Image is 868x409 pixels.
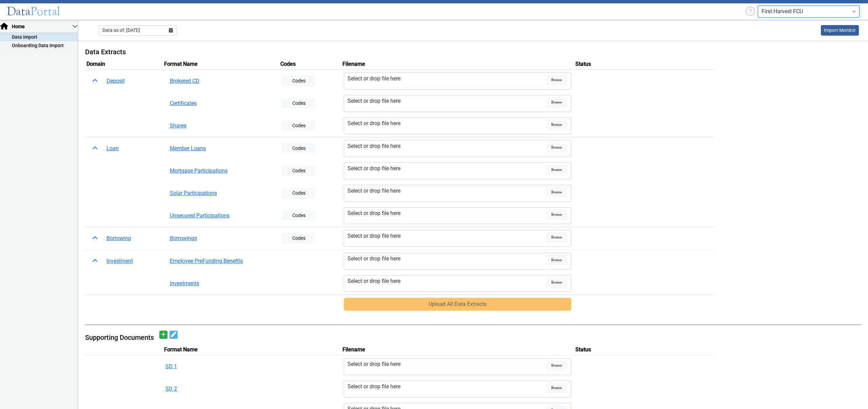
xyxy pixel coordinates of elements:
span: Browse [546,187,568,198]
button: Codes [282,120,316,131]
button: Codes [282,233,316,244]
button: Employee PreFunding Benefits [165,255,276,268]
button: Loan [102,142,123,155]
div: Select or drop file here [348,97,546,105]
th: Status [574,344,714,355]
button: Shares [165,119,276,132]
span: Browse [546,360,568,371]
span: Browse [546,255,568,266]
button: Solar Participations [165,187,276,200]
button: Codes [282,76,316,86]
div: Select or drop file here [348,360,546,368]
button: Codes [282,210,316,221]
button: Borrowings [165,232,276,245]
span: Portal [31,4,60,19]
th: Format Name [163,59,279,70]
div: Select or drop file here [348,75,546,83]
button: Codes [282,98,316,109]
button: SD 2 [165,385,276,393]
th: Codes [279,59,341,70]
button: Certificates [165,97,276,110]
th: Status [574,59,714,70]
button: Add document [159,331,167,339]
table: Uploads [85,59,861,313]
div: Help [743,5,758,18]
span: Data [7,4,31,19]
button: Unsecured Participations [165,209,276,222]
button: Codes [282,188,316,198]
h5: Supporting Documents [85,333,157,342]
span: Browse [546,232,568,243]
div: Select or drop file here [348,142,546,150]
span: Browse [546,383,568,393]
div: Select or drop file here [348,209,546,217]
button: Mortgage Participations [165,164,276,177]
button: Brokered CD [165,75,276,87]
button: SD 1 [165,363,276,371]
th: Filename [341,344,574,355]
button: Codes [282,143,316,154]
button: Investments [165,277,276,290]
button: Borrowing [102,232,135,245]
button: Edit document [170,331,178,339]
th: Format Name [163,344,279,355]
button: Codes [282,165,316,176]
div: Select or drop file here [348,164,546,173]
button: Deposit [102,75,129,87]
span: Browse [546,75,568,85]
div: Select or drop file here [348,187,546,195]
th: Filename [341,59,574,70]
h5: Data Extracts [85,48,861,56]
div: Select or drop file here [348,119,546,128]
span: Browse [546,97,568,108]
a: This is available for Darling Employees only [821,25,859,36]
ng-select: First Harvest FCU [758,5,860,18]
span: Browse [546,142,568,153]
span: Data as of: [DATE] [102,27,140,34]
div: Select or drop file here [348,232,546,240]
span: Browse [546,119,568,130]
span: Browse [546,164,568,175]
div: Select or drop file here [348,255,546,263]
span: Home [11,23,72,30]
span: Browse [546,209,568,220]
th: Domain [85,59,163,70]
div: Select or drop file here [348,383,546,391]
button: Member Loans [165,142,276,155]
button: Investment [102,255,137,268]
span: Browse [546,277,568,288]
div: Select or drop file here [348,277,546,285]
